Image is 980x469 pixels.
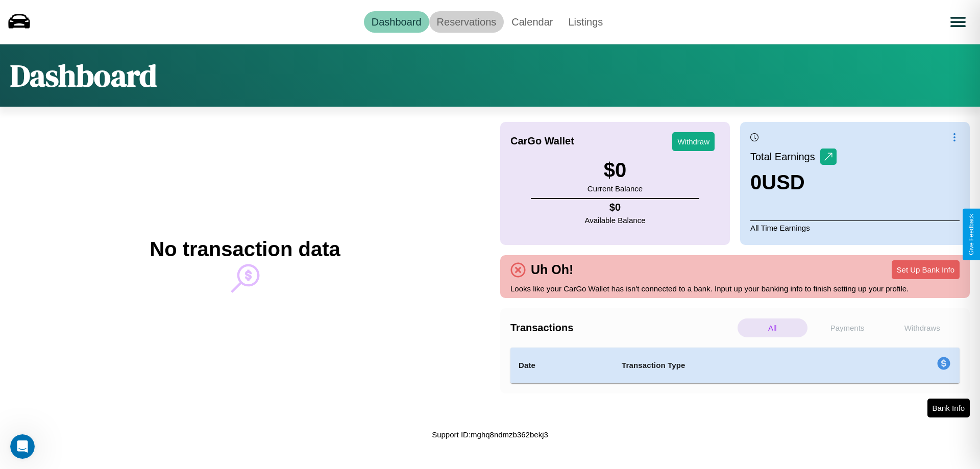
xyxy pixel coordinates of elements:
p: All Time Earnings [750,220,960,235]
p: Available Balance [585,213,646,227]
p: All [738,318,807,337]
h1: Dashboard [10,55,157,96]
h4: Date [519,359,605,372]
p: Looks like your CarGo Wallet has isn't connected to a bank. Input up your banking info to finish ... [510,282,960,295]
p: Support ID: mghq8ndmzb362bekj3 [432,428,548,441]
p: Total Earnings [750,147,820,166]
h2: No transaction data [150,238,340,261]
h4: Uh Oh! [526,262,578,277]
h4: Transactions [510,322,735,334]
h3: $ 0 [587,159,643,182]
div: Give Feedback [968,214,975,255]
a: Calendar [504,11,560,33]
h4: $ 0 [585,202,646,213]
p: Payments [813,318,883,337]
button: Set Up Bank Info [892,260,960,279]
a: Dashboard [364,11,429,33]
iframe: Intercom live chat [10,434,35,459]
h4: CarGo Wallet [510,135,574,147]
h3: 0 USD [750,171,837,194]
button: Withdraw [672,132,715,151]
a: Reservations [429,11,504,33]
p: Withdraws [887,318,957,337]
p: Current Balance [587,182,643,195]
h4: Transaction Type [622,359,853,372]
button: Bank Info [927,399,970,417]
a: Listings [560,11,610,33]
table: simple table [510,348,960,383]
button: Open menu [944,8,972,36]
